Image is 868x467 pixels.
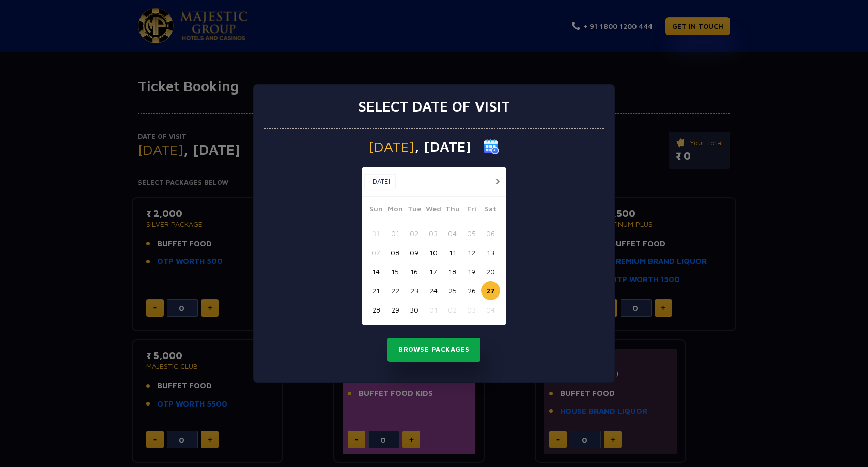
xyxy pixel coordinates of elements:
button: Browse Packages [388,338,481,362]
button: 24 [424,281,443,300]
button: 04 [443,224,462,243]
button: 19 [462,262,481,281]
button: 14 [366,262,385,281]
button: 11 [443,243,462,262]
button: 21 [366,281,385,300]
span: , [DATE] [414,139,471,154]
button: 08 [385,243,405,262]
span: Tue [405,203,424,217]
span: Mon [385,203,405,217]
button: 12 [462,243,481,262]
button: 06 [481,224,500,243]
span: Wed [424,203,443,217]
span: [DATE] [369,139,414,154]
button: 01 [385,224,405,243]
span: Fri [462,203,481,217]
span: Sun [366,203,385,217]
button: 01 [424,300,443,319]
img: calender icon [484,139,499,154]
button: 29 [385,300,405,319]
span: Thu [443,203,462,217]
button: 10 [424,243,443,262]
button: 20 [481,262,500,281]
button: 05 [462,224,481,243]
button: 02 [443,300,462,319]
button: 23 [405,281,424,300]
button: 07 [366,243,385,262]
button: 30 [405,300,424,319]
button: 04 [481,300,500,319]
button: 15 [385,262,405,281]
button: 03 [424,224,443,243]
button: 25 [443,281,462,300]
button: 22 [385,281,405,300]
h3: Select date of visit [358,98,510,115]
button: 18 [443,262,462,281]
button: 28 [366,300,385,319]
button: 09 [405,243,424,262]
button: 31 [366,224,385,243]
button: 13 [481,243,500,262]
button: [DATE] [364,174,396,190]
button: 02 [405,224,424,243]
button: 16 [405,262,424,281]
span: Sat [481,203,500,217]
button: 03 [462,300,481,319]
button: 17 [424,262,443,281]
button: 27 [481,281,500,300]
button: 26 [462,281,481,300]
